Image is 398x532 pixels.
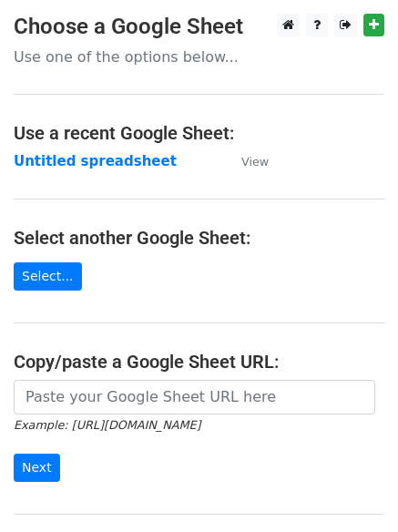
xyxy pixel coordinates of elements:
[14,418,200,432] small: Example: [URL][DOMAIN_NAME]
[14,14,384,40] h3: Choose a Google Sheet
[14,380,375,414] input: Paste your Google Sheet URL here
[241,155,269,169] small: View
[14,153,177,169] a: Untitled spreadsheet
[14,47,384,66] p: Use one of the options below...
[14,122,384,144] h4: Use a recent Google Sheet:
[14,351,384,373] h4: Copy/paste a Google Sheet URL:
[14,227,384,249] h4: Select another Google Sheet:
[223,153,269,169] a: View
[14,454,60,482] input: Next
[14,262,82,291] a: Select...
